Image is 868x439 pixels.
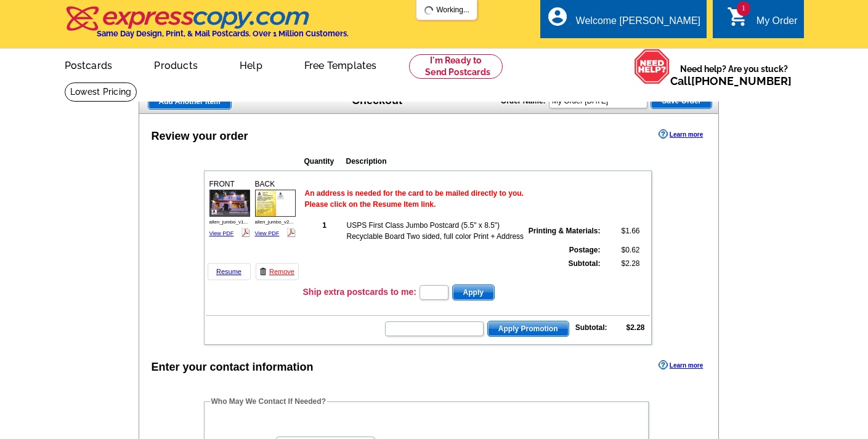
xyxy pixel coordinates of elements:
a: Postcards [45,50,132,79]
button: Apply Promotion [487,321,569,337]
span: allen_jumbo_v1... [209,219,248,225]
a: Add Another Item [148,94,232,110]
a: Help [220,50,282,79]
td: $0.62 [602,244,641,256]
i: shopping_cart [727,6,749,28]
a: Products [134,50,217,79]
i: account_circle [546,6,569,28]
img: pdf_logo.png [286,228,296,237]
img: loading... [424,6,434,15]
a: Resume [208,263,251,280]
td: $2.28 [602,257,641,270]
p: An address is needed for the card to be mailed directly to you. Please click on the Resume Item l... [305,188,601,210]
h3: Ship extra postcards to me: [303,286,416,297]
span: Add Another Item [148,94,231,109]
a: Learn more [659,360,703,370]
img: small-thumb.jpg [255,190,296,217]
div: FRONT [208,177,252,241]
a: View PDF [209,230,234,236]
strong: $2.28 [626,323,644,332]
div: Welcome [PERSON_NAME] [576,15,700,33]
div: Review your order [152,128,248,145]
div: My Order [756,15,798,33]
legend: Who May We Contact If Needed? [210,396,327,407]
a: Learn more [659,129,703,139]
span: 1 [737,1,750,16]
span: Apply [453,285,494,300]
th: Description [346,155,571,167]
strong: Postage: [569,246,601,254]
span: Apply Promotion [488,321,569,336]
a: Free Templates [285,50,397,79]
td: USPS First Class Jumbo Postcard (5.5" x 8.5") Recyclable Board Two sided, full color Print + Address [346,219,525,243]
a: Same Day Design, Print, & Mail Postcards. Over 1 Million Customers. [65,15,349,38]
strong: 1 [322,221,327,230]
a: [PHONE_NUMBER] [691,75,792,87]
img: pdf_logo.png [241,228,250,237]
img: trashcan-icon.gif [259,268,267,275]
strong: Subtotal: [569,259,601,268]
span: allen_jumbo_v2... [255,219,294,225]
th: Quantity [304,155,344,167]
td: $1.66 [602,219,641,243]
a: View PDF [255,230,280,236]
span: Call [670,75,792,87]
strong: Printing & Materials: [529,227,601,235]
img: small-thumb.jpg [209,190,250,217]
img: help [634,49,670,84]
div: BACK [253,177,298,241]
strong: Subtotal: [575,323,607,332]
h4: Same Day Design, Print, & Mail Postcards. Over 1 Million Customers. [97,29,349,38]
span: Need help? Are you stuck? [670,63,798,87]
a: Remove [256,263,299,280]
div: Enter your contact information [152,359,314,376]
a: 1 shopping_cart My Order [727,14,798,29]
button: Apply [452,284,495,300]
